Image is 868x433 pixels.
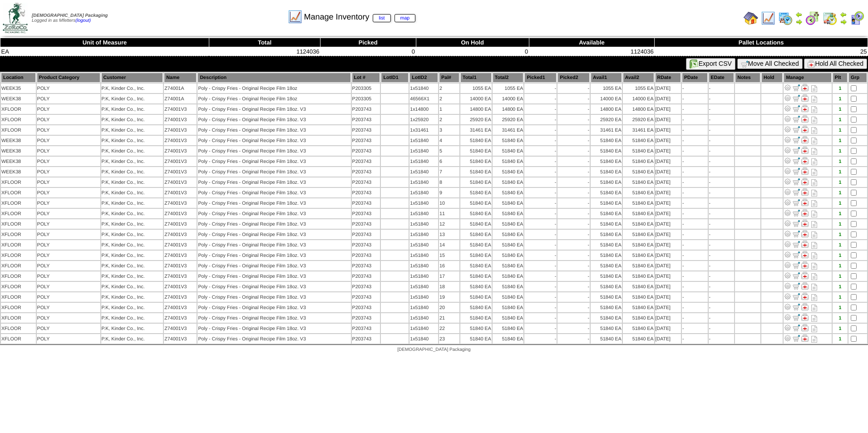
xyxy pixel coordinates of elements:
img: arrowleft.gif [840,11,847,18]
td: 51840 EA [623,146,654,156]
img: Manage Hold [801,136,809,143]
img: Manage Hold [801,94,809,102]
img: Adjust [784,241,791,248]
img: Move [793,167,800,175]
img: hold.gif [808,60,815,68]
img: Manage Hold [801,314,809,321]
th: Grp [848,73,867,83]
td: 51840 EA [493,136,524,145]
img: Manage Hold [801,261,809,269]
img: Move [793,105,800,112]
td: POLY [37,125,100,135]
td: - [709,125,735,135]
img: Manage Hold [801,335,809,342]
td: - [709,157,735,166]
td: 51840 EA [493,146,524,156]
th: Total [209,38,320,47]
img: Manage Hold [801,220,809,227]
td: - [709,146,735,156]
div: 1 [833,148,847,154]
td: 1x31461 [409,125,438,135]
img: Manage Hold [801,84,809,91]
td: - [557,104,590,114]
div: 1 [833,138,847,143]
td: 14800 EA [460,104,492,114]
td: Poly - Crispy Fries - Original Recipe Film 18oz. V3 [197,104,350,114]
td: 25920 EA [493,115,524,124]
td: 31461 EA [460,125,492,135]
img: Move [793,261,800,269]
img: Adjust [784,209,791,216]
td: 14000 EA [493,94,524,103]
img: Manage Hold [801,147,809,154]
td: POLY [37,146,100,156]
img: calendarprod.gif [778,11,793,25]
td: 1x14800 [409,104,438,114]
td: 5 [439,146,459,156]
img: Move [793,220,800,227]
td: - [524,146,557,156]
img: arrowleft.gif [795,11,803,18]
td: Poly - Crispy Fries - Original Recipe Film 18oz [197,94,350,103]
img: Adjust [784,282,791,290]
td: P.K, Kinder Co., Inc. [101,84,163,93]
td: 7 [439,167,459,177]
td: 51840 EA [493,167,524,177]
th: Customer [101,73,163,83]
img: Move [793,282,800,290]
td: POLY [37,84,100,93]
td: - [557,157,590,166]
img: Adjust [784,303,791,310]
img: Adjust [784,136,791,143]
td: - [682,136,708,145]
td: - [557,84,590,93]
img: Adjust [784,261,791,269]
img: Manage Hold [801,293,809,300]
td: - [524,167,557,177]
th: Avail1 [591,73,622,83]
td: WEEK38 [1,146,36,156]
td: - [524,84,557,93]
img: excel.gif [690,59,699,69]
td: 51840 EA [591,167,622,177]
td: - [557,146,590,156]
td: WEEK38 [1,157,36,166]
td: P203743 [352,136,380,145]
img: Move [793,293,800,300]
a: list [373,14,390,22]
img: Move [793,303,800,310]
td: 31461 EA [591,125,622,135]
td: 1x51840 [409,167,438,177]
img: Manage Hold [801,209,809,216]
td: Z74001A [164,94,197,103]
td: P203743 [352,157,380,166]
td: - [709,115,735,124]
td: WEEK38 [1,167,36,177]
td: 1x25920 [409,115,438,124]
td: 46566X1 [409,94,438,103]
td: POLY [37,167,100,177]
img: Manage Hold [801,188,809,196]
td: [DATE] [655,146,681,156]
img: Manage Hold [801,230,809,237]
td: 1x51840 [409,146,438,156]
td: - [709,94,735,103]
img: Manage Hold [801,105,809,112]
td: XFLOOR [1,125,36,135]
td: Poly - Crispy Fries - Original Recipe Film 18oz. V3 [197,115,350,124]
img: Adjust [784,167,791,175]
img: Adjust [784,251,791,258]
td: 1124036 [529,47,654,56]
img: Adjust [784,94,791,102]
img: calendarblend.gif [805,11,820,25]
td: Z74001V3 [164,157,197,166]
td: 51840 EA [623,136,654,145]
td: WEEK35 [1,84,36,93]
td: POLY [37,136,100,145]
img: Adjust [784,188,791,196]
td: 1055 EA [591,84,622,93]
th: Location [1,73,36,83]
td: - [682,84,708,93]
td: P.K, Kinder Co., Inc. [101,136,163,145]
img: line_graph.gif [288,10,302,24]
